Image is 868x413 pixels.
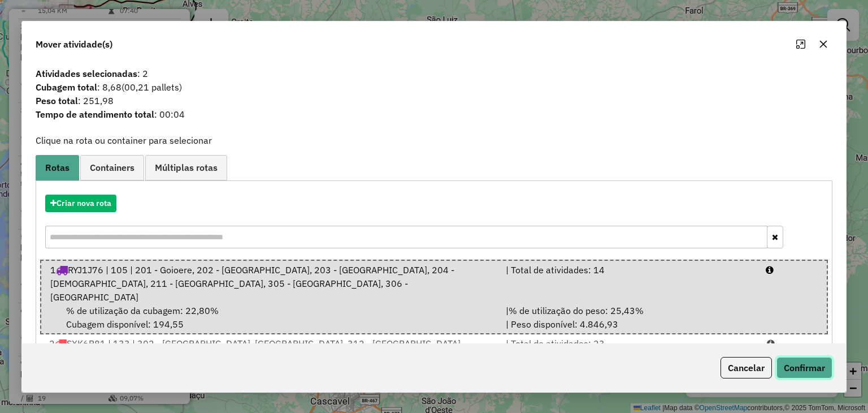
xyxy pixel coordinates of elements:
[45,163,70,172] span: Rotas
[67,338,461,349] span: SXK6B81 | 133 | 302 - [GEOGRAPHIC_DATA], [GEOGRAPHIC_DATA], 312 - [GEOGRAPHIC_DATA]
[36,37,112,51] span: Mover atividade(s)
[792,35,810,53] button: Maximize
[36,68,137,79] strong: Atividades selecionadas
[45,195,116,212] button: Criar nova rota
[36,109,154,120] strong: Tempo de atendimento total
[499,337,760,350] div: | Total de atividades: 23
[36,81,97,93] strong: Cubagem total
[66,305,219,316] span: % de utilização da cubagem: 22,80%
[29,107,839,121] span: : 00:04
[766,265,774,274] i: Porcentagens após mover as atividades: Cubagem: 26,24% Peso: 29,31%
[155,163,218,172] span: Múltiplas rotas
[721,357,772,378] button: Cancelar
[29,80,839,94] span: : 8,68
[29,67,839,80] span: : 2
[44,304,499,331] div: Cubagem disponível: 194,55
[36,134,212,147] label: Clique na rota ou container para selecionar
[50,264,454,303] span: RYJ1J76 | 105 | 201 - Goioere, 202 - [GEOGRAPHIC_DATA], 203 - [GEOGRAPHIC_DATA], 204 - [DEMOGRAPH...
[90,163,134,172] span: Containers
[776,357,832,378] button: Confirmar
[36,95,78,106] strong: Peso total
[499,263,759,304] div: | Total de atividades: 14
[121,81,182,93] span: (00,21 pallets)
[499,304,759,331] div: | | Peso disponível: 4.846,93
[29,94,839,107] span: : 251,98
[42,337,499,350] div: 2
[44,263,499,304] div: 1
[509,305,644,316] span: % de utilização do peso: 25,43%
[767,339,775,348] i: Porcentagens após mover as atividades: Cubagem: 26,70% Peso: 30,12%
